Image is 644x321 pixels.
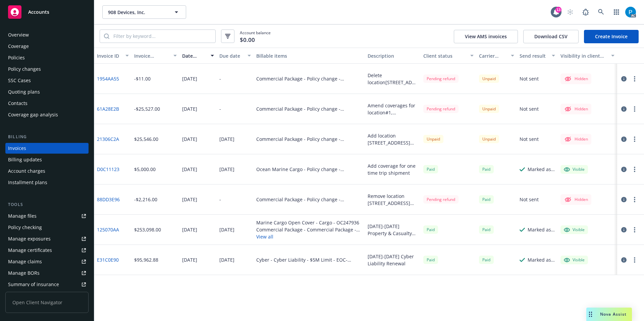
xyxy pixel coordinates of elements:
div: Contacts [8,98,28,109]
span: Paid [479,225,494,234]
div: Manage certificates [8,245,52,256]
div: Visible [564,257,585,263]
div: Due date [219,52,244,59]
div: Policy changes [8,64,41,74]
div: Marked as sent [528,166,555,173]
div: Ocean Marine Cargo - Policy change - OC247936 [256,166,362,173]
button: Download CSV [523,30,579,43]
div: Description [368,52,418,59]
a: Manage files [5,211,89,221]
div: Pending refund [423,74,459,83]
div: Hidden [564,196,588,204]
button: Client status [421,48,476,64]
div: Send result [520,52,548,59]
button: Send result [517,48,558,64]
img: photo [625,7,636,17]
div: Installment plans [8,177,47,188]
div: Summary of insurance [8,279,59,290]
div: $25,546.00 [134,136,158,143]
div: Quoting plans [8,87,40,97]
a: Summary of insurance [5,279,89,290]
a: Contacts [5,98,89,109]
div: - [219,105,221,112]
div: Not sent [520,196,539,203]
div: Visible [564,227,585,233]
div: Invoice amount [134,52,170,59]
span: Account balance [240,30,271,42]
button: Due date [217,48,254,64]
div: Date issued [182,52,207,59]
button: Carrier status [476,48,517,64]
div: [DATE] [182,105,197,112]
button: Nova Assist [586,308,632,321]
div: Marked as sent [528,226,555,233]
div: SSC Cases [8,75,31,86]
a: 125070AA [97,226,119,233]
div: Client status [423,52,466,59]
div: - [219,75,221,82]
div: Unpaid [479,105,499,113]
div: Paid [423,225,438,234]
div: Commercial Package - Policy change - 08UUNAY4FHF [256,136,362,143]
a: Overview [5,30,89,40]
a: D0C11123 [97,166,119,173]
div: Visible [564,166,585,172]
div: Billing [5,133,89,140]
div: Invoice ID [97,52,121,59]
div: Delete location[STREET_ADDRESS] with class code 30195 and 32804 Add class code 32804 and 30195 fo... [368,72,418,86]
a: Installment plans [5,177,89,188]
div: Commercial Package - Commercial Package - 08UUNAY4FHF [256,226,362,233]
div: Coverage gap analysis [8,109,58,120]
div: Overview [8,30,29,40]
div: Manage claims [8,256,42,267]
div: Invoices [8,143,26,154]
div: [DATE] [182,196,197,203]
div: Drag to move [586,308,595,321]
div: Add coverage for one time trip shipment [368,162,418,176]
div: Hidden [564,105,588,113]
button: View all [256,233,362,240]
div: Manage exposures [8,233,51,244]
span: 908 Devices, Inc. [108,9,166,16]
a: Report a Bug [579,5,592,19]
div: Paid [423,165,438,173]
div: [DATE] [182,75,197,82]
div: [DATE] [219,226,234,233]
div: Pending refund [423,105,459,113]
button: Date issued [179,48,217,64]
div: $253,098.00 [134,226,161,233]
div: Paid [479,195,494,204]
span: Accounts [28,9,49,15]
div: Paid [479,256,494,264]
div: [DATE] [182,226,197,233]
button: Invoice ID [94,48,131,64]
a: 88DD3E96 [97,196,120,203]
a: Billing updates [5,154,89,165]
a: E31C0E90 [97,256,119,263]
div: Add location [STREET_ADDRESS][GEOGRAPHIC_DATA] Notice of Cancellation and Loss Payee for NWPBUILD... [368,132,418,146]
button: Billable items [254,48,365,64]
div: -$2,216.00 [134,196,157,203]
a: Manage exposures [5,233,89,244]
a: Coverage gap analysis [5,109,89,120]
div: Paid [479,165,494,173]
div: Unpaid [479,74,499,83]
a: Quoting plans [5,87,89,97]
div: [DATE] [182,136,197,143]
button: Description [365,48,421,64]
a: Start snowing [563,5,577,19]
div: Billable items [256,52,362,59]
div: -$25,527.00 [134,105,160,112]
div: [DATE] [219,136,234,143]
div: Policies [8,52,25,63]
div: $95,962.88 [134,256,158,263]
a: Invoices [5,143,89,154]
div: 13 [555,5,561,11]
div: Paid [423,256,438,264]
input: Filter by keyword... [109,30,215,43]
div: Commercial Package - Policy change - 08UUNAY4FHF [256,75,362,82]
a: Policy checking [5,222,89,233]
svg: Search [104,34,109,39]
